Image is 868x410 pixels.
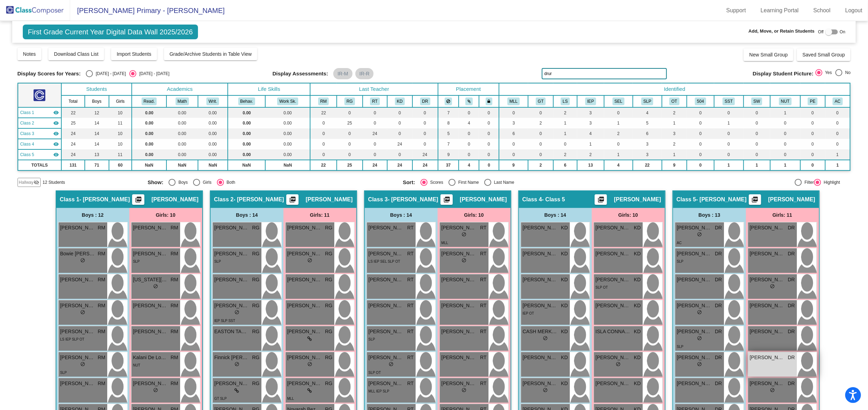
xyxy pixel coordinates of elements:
th: Girls [109,95,132,107]
td: 8 [438,118,459,128]
td: 0 [363,107,387,118]
td: 0.00 [132,149,166,160]
td: 3 [577,118,604,128]
td: 60 [109,160,132,170]
td: 2 [553,149,577,160]
td: 0 [825,128,850,139]
th: Gifted and Talented (Reach) [528,95,553,107]
button: Behav. [238,98,255,105]
td: 0 [770,118,800,128]
th: Last Teacher [310,83,438,95]
div: [DATE] - [DATE] [93,70,126,77]
td: 0 [387,107,412,118]
td: 24 [61,128,85,139]
button: Import Students [111,48,157,60]
th: Keep with teacher [479,95,499,107]
td: 2 [577,149,604,160]
td: 0 [825,139,850,149]
td: 131 [61,160,85,170]
td: 0.00 [228,139,265,149]
td: 1 [604,149,633,160]
td: 0.00 [198,107,228,118]
span: Display Assessments: [273,70,328,77]
td: NaN [198,160,228,170]
div: [DATE] - [DATE] [136,70,169,77]
td: 0 [687,160,714,170]
button: RG [344,98,355,105]
td: 10 [109,128,132,139]
td: 9 [499,160,528,170]
td: 0 [479,128,499,139]
button: RM [318,98,329,105]
button: SST [723,98,735,105]
td: 0.00 [228,128,265,139]
td: 4 [604,160,633,170]
span: Sort: [403,179,415,186]
td: 1 [744,160,770,170]
td: 0.00 [166,107,198,118]
td: 0 [744,128,770,139]
td: Rayna Gibson - Rayna Gibson [18,118,62,128]
span: First Grade Current Year Digital Data Wall 2025/2026 [23,25,198,39]
td: 13 [85,149,109,160]
div: No [842,69,850,76]
td: 0 [553,139,577,149]
td: 0 [363,149,387,160]
th: Keep with students [459,95,479,107]
td: 0.00 [198,149,228,160]
span: Download Class List [54,51,98,57]
td: 1 [714,160,744,170]
button: LS [561,98,570,105]
td: 0 [528,128,553,139]
td: 22 [61,107,85,118]
td: 7 [438,139,459,149]
td: 0 [412,118,438,128]
button: SLP [641,98,653,105]
td: 3 [633,139,662,149]
td: 0 [387,149,412,160]
td: 0 [310,149,336,160]
td: 25 [337,160,363,170]
td: 0 [528,139,553,149]
td: 0.00 [166,128,198,139]
button: Work Sk. [277,98,298,105]
mat-icon: picture_as_pdf [597,196,605,206]
td: 1 [553,118,577,128]
td: 22 [310,160,336,170]
button: NUT [779,98,792,105]
td: 0 [800,139,825,149]
td: 1 [604,118,633,128]
td: 2 [553,107,577,118]
mat-chip: IR-R [355,68,374,79]
div: Girls [200,179,212,186]
td: 13 [577,160,604,170]
td: 1 [553,128,577,139]
span: Class 4 [20,141,34,147]
mat-icon: picture_as_pdf [443,196,451,206]
td: 3 [577,107,604,118]
span: Class 3 [20,130,34,137]
td: Darci Raymond - Raymond [18,149,62,160]
td: NaN [166,160,198,170]
td: 10 [109,107,132,118]
th: Keep away students [438,95,459,107]
td: 7 [438,107,459,118]
td: 0 [800,128,825,139]
td: 0 [687,107,714,118]
td: 0 [310,118,336,128]
span: 12 Students [43,179,65,186]
button: Print Students Details [286,194,299,205]
td: 0 [479,149,499,160]
td: 14 [85,128,109,139]
td: 5 [438,128,459,139]
td: 0 [412,107,438,118]
td: 0.00 [132,139,166,149]
th: 504 Plan [687,95,714,107]
td: 9 [662,160,687,170]
td: 1 [714,118,744,128]
button: RT [370,98,380,105]
td: 14 [85,139,109,149]
td: 0 [459,128,479,139]
td: 0 [604,107,633,118]
td: 14 [85,118,109,128]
